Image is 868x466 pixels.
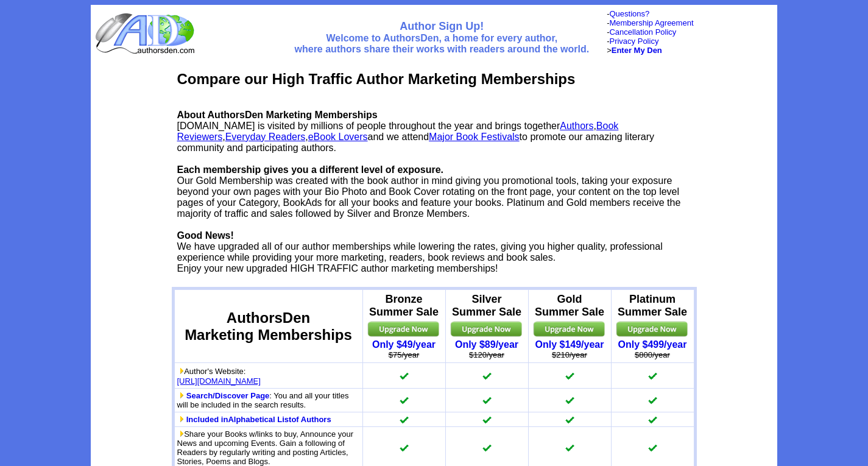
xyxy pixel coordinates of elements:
img: checkmark.gif [399,443,409,452]
a: Included inAlphabetical Listof Authors [186,415,331,424]
b: Platinum Summer Sale [618,293,687,318]
font: AuthorsDen Marketing Memberships [185,309,352,343]
img: checkmark.gif [399,415,409,424]
b: Bronze Summer Sale [369,293,439,318]
b: Each membership gives you a different level of exposure. [177,164,443,175]
img: more_btn2.gif [179,392,184,398]
a: Authors [560,121,593,131]
img: more_btn2.gif [179,368,184,374]
a: Book Reviewers [177,121,619,142]
font: - [607,18,693,27]
img: checkmark.gif [647,372,657,380]
b: Silver Summer Sale [452,293,521,318]
img: checkmark.gif [399,396,409,404]
font: - - > [607,27,676,55]
img: checkmark.gif [647,443,657,452]
img: more_btn2.gif [179,431,184,437]
font: Share your Books w/links to buy, Announce your News and upcoming Events. Gain a following of Read... [177,429,354,466]
img: checkmark.gif [482,372,492,380]
img: checkmark.gif [482,396,492,404]
a: Enter My Den [612,46,662,55]
a: eBook Lovers [308,132,368,142]
a: Major Book Festivals [429,132,520,142]
a: Only $49/year [372,339,436,350]
img: checkmark.gif [565,415,574,424]
b: About AuthorsDen Marketing Memberships [177,110,378,120]
strike: $120/year [469,350,504,359]
font: : You and all your titles will be included in the search results. [177,391,349,409]
a: Everyday Readers [225,132,306,142]
img: checkmark.gif [565,443,574,452]
b: Gold Summer Sale [535,293,604,318]
img: checkmark.gif [647,396,657,404]
img: checkmark.gif [647,415,657,424]
strike: $75/year [389,350,420,359]
img: more_btn2.gif [179,416,184,422]
img: checkmark.gif [482,415,492,424]
img: upgrade.jpg [366,319,442,339]
img: upgrade.jpg [532,319,608,339]
img: checkmark.gif [565,396,574,404]
strike: $800/year [635,350,670,359]
strike: $210/year [552,350,587,359]
a: [URL][DOMAIN_NAME] [177,376,261,386]
a: Questions? [609,9,649,18]
b: Good News! [177,230,234,241]
a: Membership Agreement [609,18,693,27]
img: upgrade.jpg [615,319,691,339]
img: checkmark.gif [565,372,574,380]
img: checkmark.gif [399,372,409,380]
a: Search/Discover Page [186,391,270,400]
font: Welcome to AuthorsDen, a home for every author, where authors share their works with readers arou... [295,33,590,54]
font: Author Sign Up! [400,20,484,32]
font: [DOMAIN_NAME] is visited by millions of people throughout the year and brings together , , , and ... [177,110,681,274]
b: Compare our High Traffic Author Marketing Memberships [177,71,576,87]
a: Privacy Policy [609,37,658,46]
a: Only $499/year [618,339,687,350]
a: Only $149/year [535,339,604,350]
font: - [607,9,649,18]
img: logo_ad.gif [95,12,197,55]
a: Cancellation Policy [609,27,676,37]
a: Only $89/year [455,339,518,350]
b: Alphabetical List [228,415,291,424]
font: Author's Website: [177,367,246,376]
img: checkmark.gif [482,443,492,452]
img: upgrade.jpg [449,319,525,339]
